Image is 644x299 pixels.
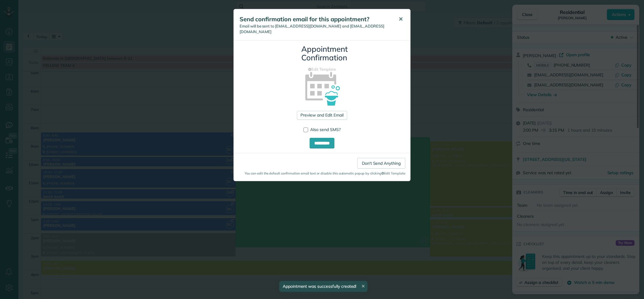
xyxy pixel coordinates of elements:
[296,62,349,114] img: appointment_confirmation_icon-141e34405f88b12ade42628e8c248340957700ab75a12ae832a8710e9b578dc5.png
[357,158,405,169] a: Don't Send Anything
[279,281,368,292] div: Appointment was successfully created!
[240,24,384,34] span: Email will be sent to [EMAIL_ADDRESS][DOMAIN_NAME] and [EMAIL_ADDRESS][DOMAIN_NAME]
[310,127,341,132] span: Also send SMS?
[399,16,403,22] span: ✕
[240,15,390,23] h5: Send confirmation email for this appointment?
[297,111,347,120] a: Preview and Edit Email
[301,45,343,62] h3: Appointment Confirmation
[238,67,406,72] a: Edit Template
[239,171,405,176] small: You can edit the default confirmation email text or disable this automatic popup by clicking Edit...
